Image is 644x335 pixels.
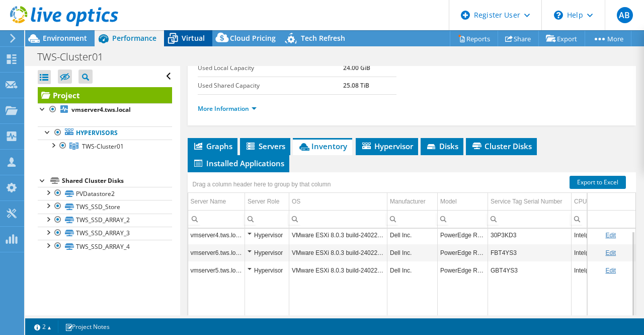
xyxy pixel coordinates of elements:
[574,195,587,208] div: CPU
[188,226,245,244] td: Column Server Name, Value vmserver4.tws.local
[488,193,572,211] td: Service Tag Serial Number Column
[438,244,488,261] td: Column Model, Value PowerEdge R650
[198,104,257,113] a: More Information
[58,320,117,333] a: Project Notes
[245,141,285,151] span: Servers
[38,240,172,253] a: TWS_SSD_ARRAY_4
[390,195,426,208] div: Manufacturer
[188,193,245,211] td: Server Name Column
[190,177,334,191] div: Drag a column header here to group by that column
[230,33,276,43] span: Cloud Pricing
[191,195,226,208] div: Server Name
[182,33,205,43] span: Virtual
[198,63,344,73] label: Used Local Capacity
[38,227,172,240] a: TWS_SSD_ARRAY_3
[188,244,245,261] td: Column Server Name, Value vmserver6.tws.local
[343,81,369,90] b: 25.08 TiB
[387,244,438,261] td: Column Manufacturer, Value Dell Inc.
[488,244,572,261] td: Column Service Tag Serial Number, Value FBT4YS3
[605,267,616,274] a: Edit
[248,229,286,241] div: Hypervisor
[289,226,387,244] td: Column OS, Value VMware ESXi 8.0.3 build-24022510
[289,244,387,261] td: Column OS, Value VMware ESXi 8.0.3 build-24022510
[438,226,488,244] td: Column Model, Value PowerEdge R640
[62,175,172,187] div: Shared Cluster Disks
[361,141,413,151] span: Hypervisor
[38,140,172,153] a: TWS-Cluster01
[450,31,498,46] a: Reports
[248,195,279,208] div: Server Role
[38,200,172,213] a: TWS_SSD_Store
[426,141,458,151] span: Disks
[605,232,616,239] a: Edit
[488,261,572,279] td: Column Service Tag Serial Number, Value GBT4YS3
[33,51,119,62] h1: TWS-Cluster01
[38,103,172,116] a: vmserver4.tws.local
[387,261,438,279] td: Column Manufacturer, Value Dell Inc.
[438,261,488,279] td: Column Model, Value PowerEdge R650
[38,87,172,103] a: Project
[245,261,289,279] td: Column Server Role, Value Hypervisor
[112,33,156,43] span: Performance
[245,210,289,228] td: Column Server Role, Filter cell
[245,226,289,244] td: Column Server Role, Value Hypervisor
[245,244,289,261] td: Column Server Role, Value Hypervisor
[488,210,572,228] td: Column Service Tag Serial Number, Filter cell
[570,176,626,189] a: Export to Excel
[343,63,370,72] b: 24.00 GiB
[82,142,124,151] span: TWS-Cluster01
[298,141,347,151] span: Inventory
[198,81,344,91] label: Used Shared Capacity
[289,210,387,228] td: Column OS, Filter cell
[387,193,438,211] td: Manufacturer Column
[605,249,616,256] a: Edit
[488,226,572,244] td: Column Service Tag Serial Number, Value 30P3KD3
[248,264,286,277] div: Hypervisor
[193,141,232,151] span: Graphs
[491,195,562,208] div: Service Tag Serial Number
[43,33,87,43] span: Environment
[71,105,131,114] b: vmserver4.tws.local
[538,31,585,46] a: Export
[248,247,286,259] div: Hypervisor
[471,141,532,151] span: Cluster Disks
[438,210,488,228] td: Column Model, Filter cell
[554,11,563,20] svg: \n
[292,195,300,208] div: OS
[188,210,245,228] td: Column Server Name, Filter cell
[387,210,438,228] td: Column Manufacturer, Filter cell
[193,158,284,168] span: Installed Applications
[387,226,438,244] td: Column Manufacturer, Value Dell Inc.
[585,31,631,46] a: More
[245,193,289,211] td: Server Role Column
[301,33,345,43] span: Tech Refresh
[438,193,488,211] td: Model Column
[27,320,58,333] a: 2
[38,187,172,200] a: PVDatastore2
[289,193,387,211] td: OS Column
[440,195,457,208] div: Model
[617,7,633,23] span: AB
[289,261,387,279] td: Column OS, Value VMware ESXi 8.0.3 build-24022510
[38,126,172,140] a: Hypervisors
[188,261,245,279] td: Column Server Name, Value vmserver5.tws.local
[498,31,539,46] a: Share
[38,214,172,227] a: TWS_SSD_ARRAY_2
